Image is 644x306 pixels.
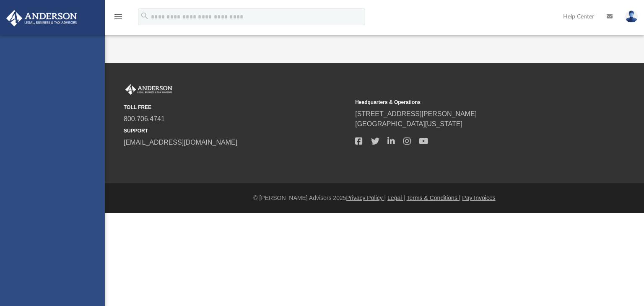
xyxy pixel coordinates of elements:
[140,11,149,21] i: search
[462,194,495,201] a: Pay Invoices
[625,10,638,23] img: User Pic
[346,194,386,201] a: Privacy Policy |
[124,104,349,111] small: TOLL FREE
[407,194,461,201] a: Terms & Conditions |
[4,10,80,26] img: Anderson Advisors Platinum Portal
[113,16,123,22] a: menu
[355,110,477,117] a: [STREET_ADDRESS][PERSON_NAME]
[124,139,237,146] a: [EMAIL_ADDRESS][DOMAIN_NAME]
[124,127,349,135] small: SUPPORT
[113,12,123,22] i: menu
[124,115,165,122] a: 800.706.4741
[355,99,581,106] small: Headquarters & Operations
[355,120,462,127] a: [GEOGRAPHIC_DATA][US_STATE]
[124,84,174,95] img: Anderson Advisors Platinum Portal
[387,194,405,201] a: Legal |
[105,194,644,202] div: © [PERSON_NAME] Advisors 2025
